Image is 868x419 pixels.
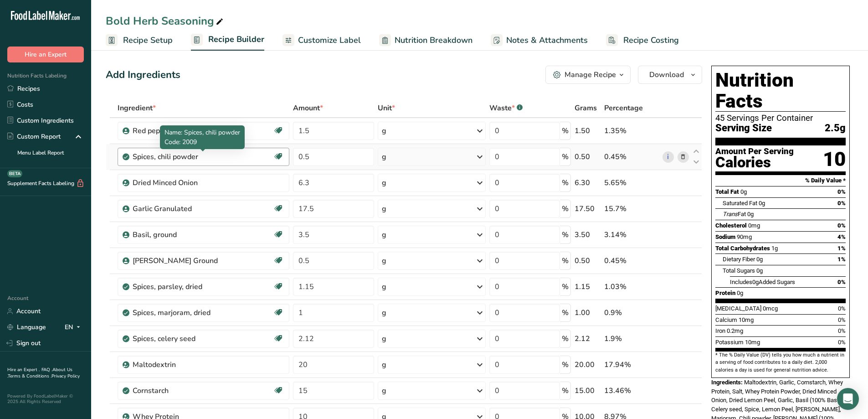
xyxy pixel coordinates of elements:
div: 1.00 [575,307,601,318]
button: Manage Recipe [545,66,631,84]
span: 4% [837,233,846,240]
span: Fat [723,211,746,217]
span: 0% [837,188,846,195]
span: 0% [837,279,846,285]
div: g [382,255,386,266]
span: Potassium [715,339,744,346]
button: Download [638,66,702,84]
div: Add Ingredients [106,67,180,83]
div: 1.50 [575,125,601,136]
div: 17.94% [604,359,659,370]
div: 3.14% [604,229,659,240]
div: g [382,151,386,162]
span: Recipe Costing [623,34,679,47]
a: Recipe Costing [606,30,679,51]
span: Notes & Attachments [506,34,588,47]
span: 0.2mg [727,327,743,334]
span: Percentage [604,103,643,114]
span: Ingredient [118,103,156,114]
div: g [382,229,386,240]
a: Recipe Setup [106,30,173,51]
span: Cholesterol [715,222,747,229]
span: 0g [737,290,743,296]
i: Trans [723,211,738,217]
section: * The % Daily Value (DV) tells you how much a nutrient in a serving of food contributes to a dail... [715,352,846,374]
div: 1.9% [604,333,659,344]
div: Open Intercom Messenger [837,388,859,410]
span: 10mg [739,316,754,323]
button: Hire an Expert [7,47,84,62]
div: Cornstarch [133,385,247,396]
span: 0g [756,267,763,274]
div: 3.50 [575,229,601,240]
span: 0% [838,339,846,346]
div: Basil, ground [133,229,247,240]
span: Includes Added Sugars [730,279,795,285]
span: Unit [378,103,395,114]
span: Calcium [715,316,737,323]
div: 13.46% [604,385,659,396]
div: 15.7% [604,203,659,214]
span: 0% [837,200,846,207]
span: Amount [293,103,323,114]
span: Download [649,69,684,80]
span: Serving Size [715,123,772,134]
section: % Daily Value * [715,175,846,186]
div: 1.15 [575,281,601,292]
span: Sodium [715,233,735,240]
span: 1% [837,245,846,252]
span: Protein [715,290,735,296]
div: 45 Servings Per Container [715,114,846,123]
span: Name: Spices, chili powder [164,128,240,137]
div: Spices, celery seed [133,333,247,344]
a: Nutrition Breakdown [379,30,473,51]
div: Bold Herb Seasoning [106,13,225,29]
div: g [382,333,386,344]
div: Powered By FoodLabelMaker © 2025 All Rights Reserved [7,393,84,404]
span: 0g [759,200,765,207]
span: 10mg [745,339,760,346]
div: 1.35% [604,125,659,136]
div: g [382,203,386,214]
div: Garlic Granulated [133,203,247,214]
span: 0% [837,222,846,229]
div: Custom Report [7,132,61,141]
span: Code: 2009 [164,138,197,146]
div: g [382,385,386,396]
div: 6.30 [575,177,601,188]
div: 0.9% [604,307,659,318]
span: Dietary Fiber [723,256,755,263]
span: 1g [771,245,778,252]
span: Total Carbohydrates [715,245,770,252]
a: i [663,151,674,163]
div: Spices, parsley, dried [133,281,247,292]
span: Grams [575,103,597,114]
span: Nutrition Breakdown [395,34,473,47]
span: Customize Label [298,34,361,47]
span: Recipe Setup [123,34,173,47]
div: 0.50 [575,255,601,266]
span: 0g [752,279,759,285]
span: 2.5g [825,123,846,134]
a: Hire an Expert . [7,367,40,373]
span: Saturated Fat [723,200,757,207]
div: Red pepper-grnd 60-70 scoval [133,125,247,136]
span: [MEDICAL_DATA] [715,305,761,312]
span: Total Sugars [723,267,755,274]
div: Dried Minced Onion [133,177,247,188]
div: BETA [7,170,22,177]
div: g [382,359,386,370]
div: 1.03% [604,281,659,292]
span: 90mg [737,233,752,240]
div: g [382,307,386,318]
a: Notes & Attachments [491,30,588,51]
span: 0mcg [763,305,778,312]
div: g [382,177,386,188]
div: Calories [715,156,794,169]
a: About Us . [7,367,72,379]
div: Spices, chili powder [133,151,247,162]
div: 0.45% [604,255,659,266]
span: 0g [756,256,763,263]
div: EN [65,322,84,333]
a: Recipe Builder [191,29,264,51]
